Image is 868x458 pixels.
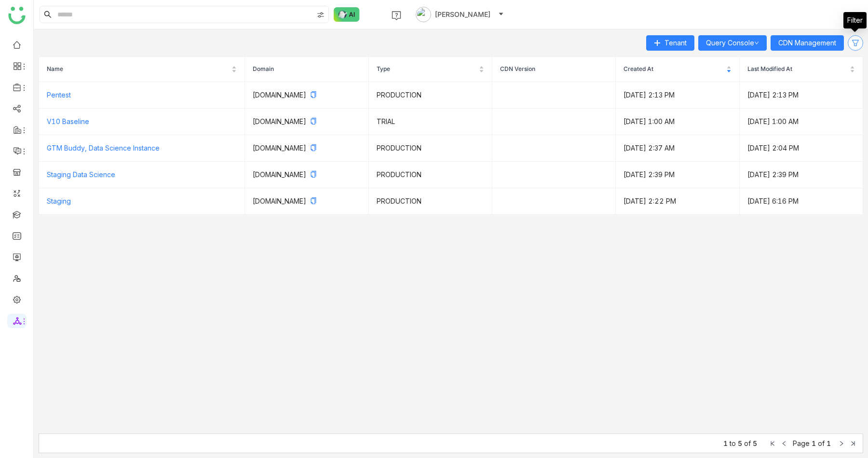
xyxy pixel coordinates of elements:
[492,57,616,82] th: CDN Version
[740,135,863,162] td: [DATE] 2:04 PM
[646,35,694,51] button: Tenant
[369,188,492,215] td: PRODUCTION
[812,439,816,447] span: 1
[8,7,26,24] img: logo
[253,143,360,153] p: [DOMAIN_NAME]
[47,144,160,152] a: GTM Buddy, Data Science Instance
[47,91,71,99] a: Pentest
[616,188,739,215] td: [DATE] 2:22 PM
[369,162,492,188] td: PRODUCTION
[706,39,759,47] a: Query Console
[827,439,831,447] span: 1
[253,196,360,207] p: [DOMAIN_NAME]
[253,90,360,100] p: [DOMAIN_NAME]
[730,439,736,447] span: to
[818,439,825,447] span: of
[740,82,863,109] td: [DATE] 2:13 PM
[753,439,757,447] span: 5
[317,11,325,19] img: search-type.svg
[778,38,836,48] span: CDN Management
[392,11,401,20] img: help.svg
[369,135,492,162] td: PRODUCTION
[793,439,810,447] span: Page
[698,35,767,51] button: Query Console
[435,9,490,20] span: [PERSON_NAME]
[47,117,89,125] a: V10 Baseline
[414,7,506,22] button: [PERSON_NAME]
[253,169,360,180] p: [DOMAIN_NAME]
[744,439,751,447] span: of
[369,109,492,135] td: TRIAL
[616,109,739,135] td: [DATE] 1:00 AM
[369,82,492,109] td: PRODUCTION
[771,35,844,51] button: CDN Management
[245,57,368,82] th: Domain
[740,188,863,215] td: [DATE] 6:16 PM
[253,116,360,127] p: [DOMAIN_NAME]
[665,38,687,48] span: Tenant
[738,439,742,447] span: 5
[616,82,739,109] td: [DATE] 2:13 PM
[616,162,739,188] td: [DATE] 2:39 PM
[47,197,71,205] a: Staging
[334,7,360,22] img: ask-buddy-normal.svg
[616,135,739,162] td: [DATE] 2:37 AM
[47,170,115,179] a: Staging Data Science
[740,109,863,135] td: [DATE] 1:00 AM
[843,12,867,28] div: Filter
[723,439,728,447] span: 1
[740,162,863,188] td: [DATE] 2:39 PM
[416,7,431,22] img: avatar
